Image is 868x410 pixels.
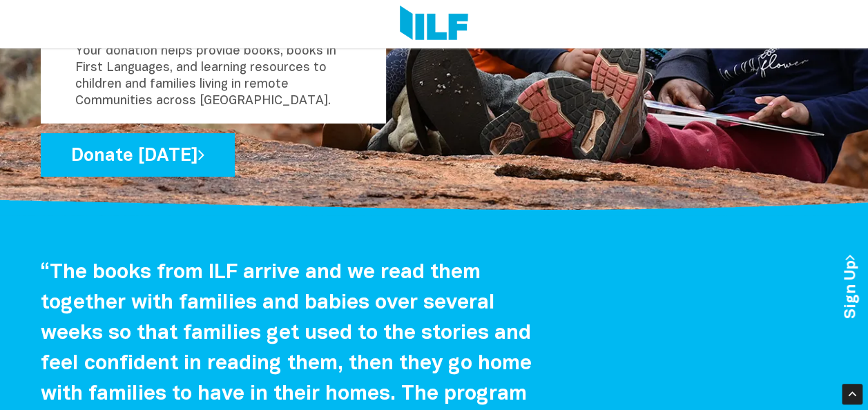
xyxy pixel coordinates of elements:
[41,30,386,124] p: Your donation helps provide books, books in First Languages, and learning resources to children a...
[400,6,468,43] img: Logo
[842,384,862,404] div: Scroll Back to Top
[41,133,235,177] a: Donate [DATE]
